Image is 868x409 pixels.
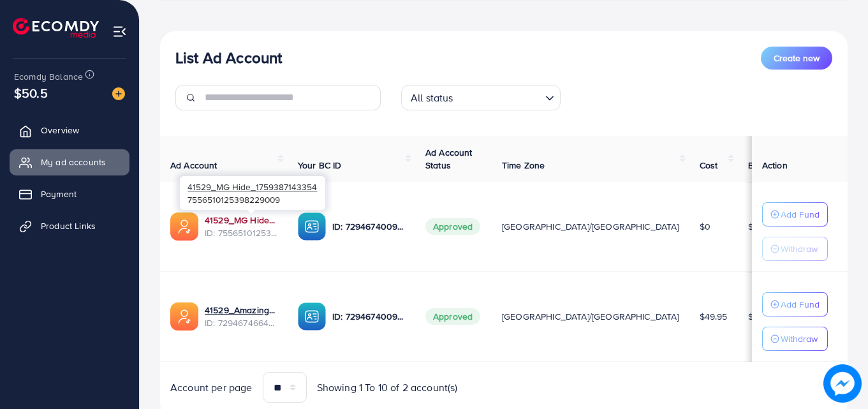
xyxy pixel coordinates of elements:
span: [GEOGRAPHIC_DATA]/[GEOGRAPHIC_DATA] [502,310,679,323]
a: Overview [10,117,129,143]
a: My ad accounts [10,149,129,175]
input: Search for option [457,86,540,107]
span: $0 [700,220,710,233]
span: Account per page [170,380,253,395]
span: $50.5 [14,84,48,102]
img: ic-ba-acc.ded83a64.svg [298,302,326,331]
span: Approved [425,218,480,235]
img: logo [13,18,99,38]
span: Ad Account Status [425,146,473,172]
img: ic-ads-acc.e4c84228.svg [170,302,198,331]
span: Overview [41,124,79,137]
span: Payment [41,188,77,200]
p: Add Fund [781,207,820,222]
span: Approved [425,308,480,325]
img: ic-ads-acc.e4c84228.svg [170,212,198,241]
a: 41529_MG Hide_1759387143354 [205,214,277,227]
p: ID: 7294674009751552002 [332,309,405,324]
p: Withdraw [781,241,818,257]
span: Ad Account [170,159,217,172]
span: ID: 7556510125398229009 [205,227,277,239]
span: Product Links [41,219,96,232]
p: ID: 7294674009751552002 [332,219,405,234]
button: Create new [761,47,832,70]
span: 41529_MG Hide_1759387143354 [188,181,317,193]
h3: List Ad Account [175,48,282,67]
img: menu [112,24,127,39]
span: Cost [700,159,718,172]
div: Search for option [401,85,561,110]
span: Time Zone [502,159,545,172]
p: Withdraw [781,331,818,346]
span: ID: 7294674664050196481 [205,316,277,329]
button: Withdraw [762,327,828,351]
span: Ecomdy Balance [14,70,83,83]
span: Your BC ID [298,159,342,172]
span: [GEOGRAPHIC_DATA]/[GEOGRAPHIC_DATA] [502,220,679,233]
div: <span class='underline'>41529_Amazing Tools Hub_1698423817815</span></br>7294674664050196481 [205,304,277,330]
a: Payment [10,181,129,207]
img: image [823,364,861,402]
span: All status [408,89,456,107]
span: Action [762,159,788,172]
p: Add Fund [781,297,820,312]
button: Withdraw [762,237,828,261]
a: 41529_Amazing Tools Hub_1698423817815 [205,304,277,316]
span: My ad accounts [41,156,106,168]
img: ic-ba-acc.ded83a64.svg [298,212,326,241]
img: image [112,87,125,100]
span: Showing 1 To 10 of 2 account(s) [317,380,458,395]
button: Add Fund [762,202,828,227]
span: $49.95 [700,310,728,323]
div: 7556510125398229009 [180,176,325,210]
a: Product Links [10,213,129,239]
span: Create new [774,52,820,64]
button: Add Fund [762,292,828,316]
